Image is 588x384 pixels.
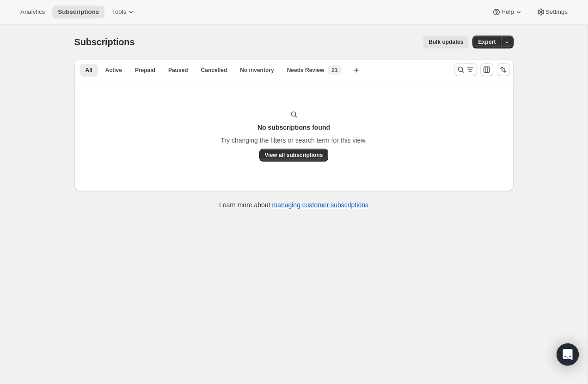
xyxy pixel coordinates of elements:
span: Analytics [20,8,45,16]
span: 21 [331,66,337,74]
span: Needs Review [287,66,325,74]
span: Active [105,66,122,74]
span: Subscriptions [58,8,99,16]
button: Tools [106,6,141,18]
span: Bulk updates [429,38,463,46]
span: Cancelled [201,66,227,74]
button: Customize table column order and visibility [480,63,493,76]
span: Paused [168,66,188,74]
span: All [86,66,92,74]
span: Subscriptions [74,37,135,47]
button: Search and filter results [454,63,477,76]
span: No inventory [240,66,274,74]
button: Help [486,6,528,18]
span: Settings [545,8,568,16]
span: Export [478,38,496,46]
a: managing customer subscriptions [272,201,368,209]
button: Bulk updates [423,36,469,48]
button: Subscriptions [52,6,104,18]
h3: No subscriptions found [257,123,330,132]
p: Learn more about [219,200,368,210]
button: Settings [531,6,573,18]
button: Analytics [15,6,50,18]
div: Open Intercom Messenger [557,343,579,366]
span: Tools [112,8,126,16]
button: Sort the results [497,63,510,76]
span: View all subscriptions [265,151,323,159]
p: Try changing the filters or search term for this view. [220,136,367,145]
span: Prepaid [135,66,155,74]
button: Export [472,36,501,48]
button: Create new view [349,64,364,77]
button: View all subscriptions [259,149,329,162]
span: Help [501,8,514,16]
